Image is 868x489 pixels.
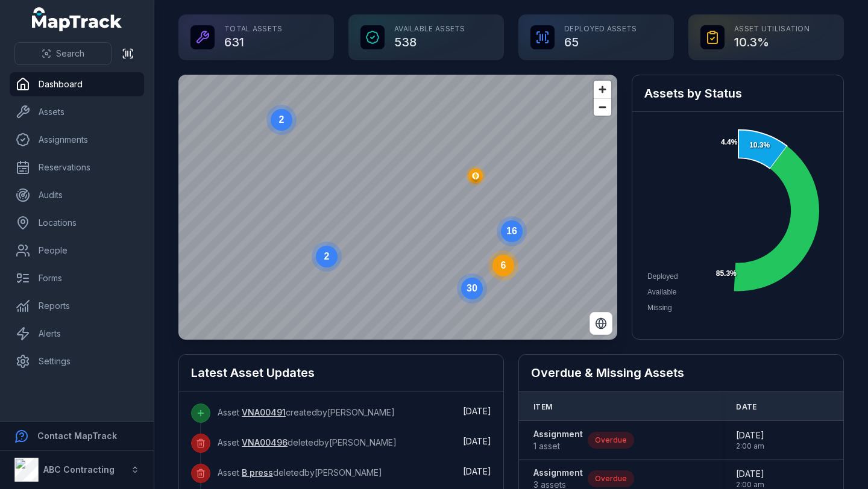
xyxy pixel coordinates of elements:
a: B press [242,467,273,479]
span: [DATE] [736,468,764,480]
strong: Contact MapTrack [37,431,117,441]
a: VNA00491 [242,406,286,419]
span: [DATE] [736,429,764,441]
strong: ABC Contracting [43,464,115,475]
time: 31/08/2024, 2:00:00 am [736,429,764,451]
text: 30 [467,283,477,293]
text: 16 [506,226,517,236]
span: [DATE] [463,436,491,446]
span: Available [647,288,676,296]
text: 2 [324,251,330,261]
span: Search [56,48,84,60]
strong: Assignment [533,467,583,479]
a: Assets [10,100,144,124]
a: Dashboard [10,72,144,96]
time: 02/09/2025, 11:16:16 am [463,406,491,416]
button: Zoom out [594,98,611,116]
a: Assignments [10,128,144,152]
span: 1 asset [533,440,583,452]
span: Deployed [647,272,678,281]
a: Alerts [10,322,144,346]
a: Audits [10,183,144,207]
a: Assignment1 asset [533,428,583,452]
a: Locations [10,211,144,235]
h2: Assets by Status [644,85,831,102]
strong: Assignment [533,428,583,440]
span: 2:00 am [736,441,764,451]
h2: Latest Asset Updates [191,364,491,381]
span: Asset deleted by [PERSON_NAME] [218,437,397,447]
canvas: Map [178,75,617,340]
a: VNA00496 [242,437,288,449]
button: Zoom in [594,81,611,98]
span: Item [533,402,552,412]
span: [DATE] [463,406,491,416]
a: Reservations [10,155,144,179]
span: Missing [647,304,672,312]
a: Reports [10,294,144,318]
div: Overdue [588,432,634,449]
button: Switch to Satellite View [590,312,612,335]
a: Settings [10,349,144,373]
span: Asset created by [PERSON_NAME] [218,407,395,417]
a: People [10,238,144,263]
a: MapTrack [32,7,122,31]
span: Asset deleted by [PERSON_NAME] [218,467,382,478]
a: Forms [10,266,144,290]
time: 30/08/2025, 6:19:29 pm [463,466,491,476]
button: Search [14,42,112,65]
div: Overdue [588,470,634,487]
span: [DATE] [463,466,491,476]
span: Date [736,402,756,412]
time: 30/08/2025, 6:19:29 pm [463,436,491,446]
text: 6 [501,260,506,270]
text: 2 [279,114,285,125]
h2: Overdue & Missing Assets [531,364,831,381]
